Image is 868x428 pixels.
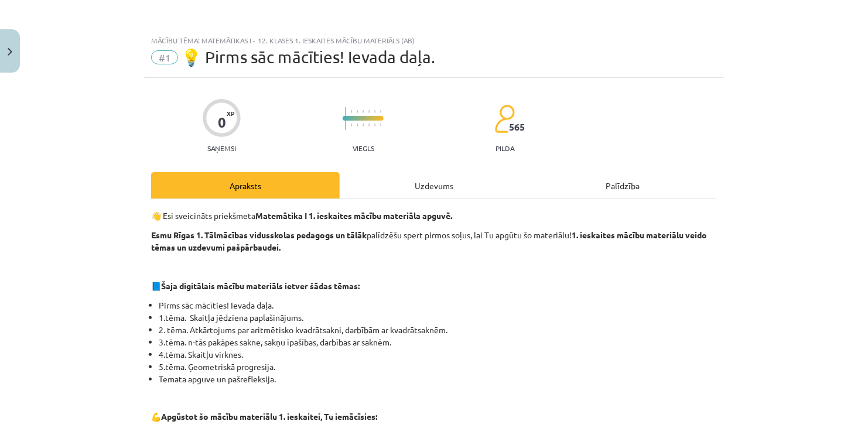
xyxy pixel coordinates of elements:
img: students-c634bb4e5e11cddfef0936a35e636f08e4e9abd3cc4e673bd6f9a4125e45ecb1.svg [494,104,515,133]
b: Apgūstot šo mācību materiālu 1. ieskaitei, Tu iemācīsies: [161,411,377,422]
p: 💪 [151,410,717,423]
img: icon-short-line-57e1e144782c952c97e751825c79c345078a6d821885a25fce030b3d8c18986b.svg [368,110,370,113]
img: icon-short-line-57e1e144782c952c97e751825c79c345078a6d821885a25fce030b3d8c18986b.svg [380,124,381,126]
b: Matemātika I 1. ieskaites mācību materiāla apguvē. [255,210,452,221]
img: icon-short-line-57e1e144782c952c97e751825c79c345078a6d821885a25fce030b3d8c18986b.svg [374,124,375,126]
p: Saņemsi [203,144,241,152]
div: Palīdzība [528,172,717,198]
span: XP [227,110,234,117]
div: Mācību tēma: Matemātikas i - 12. klases 1. ieskaites mācību materiāls (ab) [151,36,717,44]
p: Viegls [353,144,374,152]
span: 565 [509,122,525,132]
li: 4.tēma. Skaitļu virknes. [159,348,717,361]
li: 3.tēma. n-tās pakāpes sakne, sakņu īpašības, darbības ar saknēm. [159,336,717,348]
img: icon-long-line-d9ea69661e0d244f92f715978eff75569469978d946b2353a9bb055b3ed8787d.svg [345,107,346,130]
img: icon-short-line-57e1e144782c952c97e751825c79c345078a6d821885a25fce030b3d8c18986b.svg [368,124,370,126]
img: icon-short-line-57e1e144782c952c97e751825c79c345078a6d821885a25fce030b3d8c18986b.svg [363,124,364,126]
li: 5.tēma. Ģeometriskā progresija. [159,361,717,373]
li: Temata apguve un pašrefleksija. [159,373,717,385]
p: 👋 Esi sveicināts priekšmeta [151,210,717,222]
img: icon-short-line-57e1e144782c952c97e751825c79c345078a6d821885a25fce030b3d8c18986b.svg [380,110,381,113]
b: Esmu Rīgas 1. Tālmācības vidusskolas pedagogs un tālāk [151,230,367,240]
img: icon-short-line-57e1e144782c952c97e751825c79c345078a6d821885a25fce030b3d8c18986b.svg [357,110,358,113]
img: icon-close-lesson-0947bae3869378f0d4975bcd49f059093ad1ed9edebbc8119c70593378902aed.svg [8,48,12,56]
li: 1.tēma. Skaitļa jēdziena paplašinājums. [159,311,717,324]
img: icon-short-line-57e1e144782c952c97e751825c79c345078a6d821885a25fce030b3d8c18986b.svg [351,124,352,126]
div: Apraksts [151,172,340,198]
img: icon-short-line-57e1e144782c952c97e751825c79c345078a6d821885a25fce030b3d8c18986b.svg [363,110,364,113]
div: 0 [218,114,226,131]
p: pilda [495,144,514,152]
span: #1 [151,50,178,64]
img: icon-short-line-57e1e144782c952c97e751825c79c345078a6d821885a25fce030b3d8c18986b.svg [351,110,352,113]
strong: Šaja digitālais mācību materiāls ietver šādas tēmas: [161,280,360,291]
li: Pirms sāc mācīties! Ievada daļa. [159,299,717,311]
span: 💡 Pirms sāc mācīties! Ievada daļa. [181,47,435,67]
img: icon-short-line-57e1e144782c952c97e751825c79c345078a6d821885a25fce030b3d8c18986b.svg [357,124,358,126]
img: icon-short-line-57e1e144782c952c97e751825c79c345078a6d821885a25fce030b3d8c18986b.svg [374,110,375,113]
li: 2. tēma. Atkārtojums par aritmētisko kvadrātsakni, darbībām ar kvadrātsaknēm. [159,324,717,336]
p: palīdzēšu spert pirmos soļus, lai Tu apgūtu šo materiālu! [151,229,717,254]
div: Uzdevums [340,172,528,198]
p: 📘 [151,280,717,292]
